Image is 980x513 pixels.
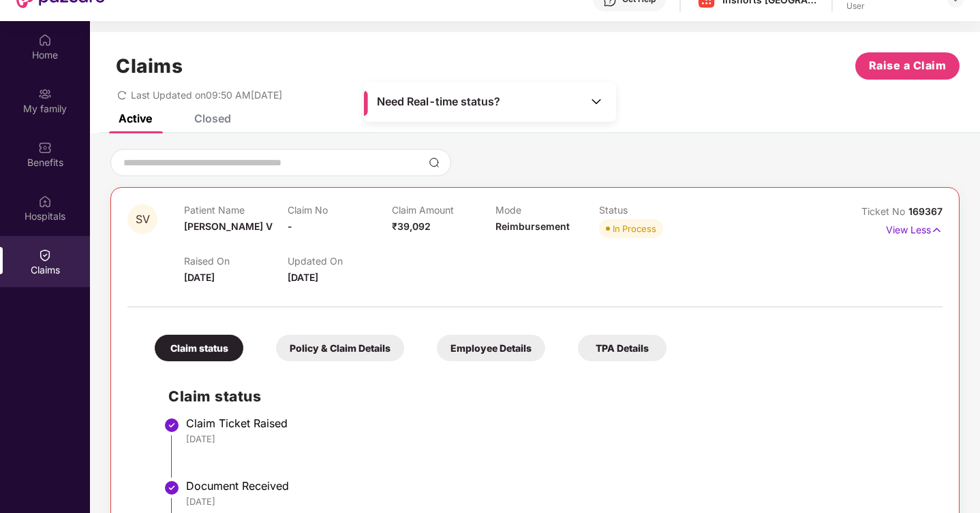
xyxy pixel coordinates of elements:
[855,52,960,80] button: Raise a Claim
[38,141,52,154] img: svg+xml;base64,PHN2ZyBpZD0iQmVuZWZpdHMiIHhtbG5zPSJodHRwOi8vd3d3LnczLm9yZy8yMDAwL3N2ZyIgd2lkdGg9Ij...
[186,416,929,430] div: Claim Ticket Raised
[186,479,929,493] div: Document Received
[194,112,231,125] div: Closed
[613,222,656,235] div: In Process
[38,248,52,262] img: svg+xml;base64,PHN2ZyBpZD0iQ2xhaW0iIHhtbG5zPSJodHRwOi8vd3d3LnczLm9yZy8yMDAwL3N2ZyIgd2lkdGg9IjIwIi...
[117,89,127,101] span: redo
[116,54,183,78] h1: Claims
[186,433,929,445] div: [DATE]
[276,335,404,361] div: Policy & Claim Details
[288,271,318,283] span: [DATE]
[392,204,495,216] p: Claim Amount
[869,57,947,74] span: Raise a Claim
[186,495,929,508] div: [DATE]
[184,204,288,216] p: Patient Name
[168,385,929,408] h2: Claim status
[288,220,292,232] span: -
[38,33,52,47] img: svg+xml;base64,PHN2ZyBpZD0iSG9tZSIgeG1sbnM9Imh0dHA6Ly93d3cudzMub3JnLzIwMDAvc3ZnIiB3aWR0aD0iMjAiIG...
[38,87,52,101] img: svg+xml;base64,PHN2ZyB3aWR0aD0iMjAiIGhlaWdodD0iMjAiIHZpZXdCb3g9IjAgMCAyMCAyMCIgZmlsbD0ibm9uZSIgeG...
[886,219,943,237] p: View Less
[908,205,943,217] span: 169367
[846,1,935,12] div: User
[131,89,282,101] span: Last Updated on 09:50 AM[DATE]
[589,95,603,108] img: Toggle Icon
[931,222,943,237] img: svg+xml;base64,PHN2ZyB4bWxucz0iaHR0cDovL3d3dy53My5vcmcvMjAwMC9zdmciIHdpZHRoPSIxNyIgaGVpZ2h0PSIxNy...
[437,335,545,361] div: Employee Details
[288,204,391,216] p: Claim No
[599,204,703,216] p: Status
[184,271,215,283] span: [DATE]
[136,214,150,225] span: SV
[578,335,667,361] div: TPA Details
[377,95,500,109] span: Need Real-time status?
[392,220,431,232] span: ₹39,092
[495,204,599,216] p: Mode
[184,220,273,232] span: [PERSON_NAME] V
[495,220,570,232] span: Reimbursement
[184,255,288,267] p: Raised On
[38,195,52,208] img: svg+xml;base64,PHN2ZyBpZD0iSG9zcGl0YWxzIiB4bWxucz0iaHR0cDovL3d3dy53My5vcmcvMjAwMC9zdmciIHdpZHRoPS...
[164,417,180,433] img: svg+xml;base64,PHN2ZyBpZD0iU3RlcC1Eb25lLTMyeDMyIiB4bWxucz0iaHR0cDovL3d3dy53My5vcmcvMjAwMC9zdmciIH...
[119,112,152,125] div: Active
[164,480,180,496] img: svg+xml;base64,PHN2ZyBpZD0iU3RlcC1Eb25lLTMyeDMyIiB4bWxucz0iaHR0cDovL3d3dy53My5vcmcvMjAwMC9zdmciIH...
[429,157,440,168] img: svg+xml;base64,PHN2ZyBpZD0iU2VhcmNoLTMyeDMyIiB4bWxucz0iaHR0cDovL3d3dy53My5vcmcvMjAwMC9zdmciIHdpZH...
[861,205,908,217] span: Ticket No
[288,255,391,267] p: Updated On
[155,335,243,361] div: Claim status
